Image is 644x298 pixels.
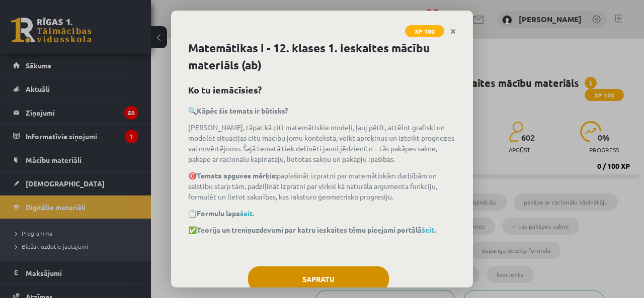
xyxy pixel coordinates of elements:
b: Temata apguves mērķis: [197,171,277,180]
a: šeit. [422,225,436,234]
b: Kāpēc šis temats ir būtisks? [197,106,288,115]
p: 🎯 paplašināt izpratni par matemātiskām darbībām un saistību starp tām, padziļināt izpratni par vi... [188,170,456,202]
a: šeit. [240,209,254,218]
p: 📋 [188,208,456,219]
button: Sapratu [248,266,389,291]
strong: Teorija un treniņuzdevumi par katru ieskaites tēmu pieejami portālā [197,225,436,234]
h2: Ko tu iemācīsies? [188,83,456,96]
p: [PERSON_NAME], tāpat kā citi matemātiskie modeļi, ļauj pētīt, attēlot grafiski un modelēt situāci... [188,122,456,164]
p: 🔍 [188,106,456,116]
span: XP 100 [405,25,444,37]
p: ✅ [188,225,456,235]
strong: Formulu lapa [197,209,254,218]
h1: Matemātikas i - 12. klases 1. ieskaites mācību materiāls (ab) [188,40,456,74]
a: Close [444,22,462,41]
